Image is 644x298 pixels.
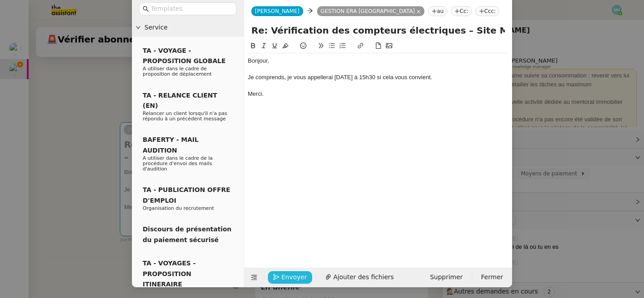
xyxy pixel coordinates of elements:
[451,6,472,16] nz-tag: Cc:
[143,186,230,204] span: TA - PUBLICATION OFFRE D'EMPLOI
[151,4,231,14] input: Templates
[281,272,307,282] span: Envoyer
[333,272,394,282] span: Ajouter des fichiers
[143,92,217,109] span: TA - RELANCE CLIENT (EN)
[143,136,199,153] span: BAFERTY - MAIL AUDITION
[144,22,240,33] span: Service
[143,47,225,64] span: TA - VOYAGE - PROPOSITION GLOBALE
[248,73,508,81] div: Je comprends, je vous appellerai [DATE] à 15h30 si cela vous convient.
[476,271,508,284] button: Fermer
[268,271,312,284] button: Envoyer
[428,6,447,16] nz-tag: au
[143,66,212,77] span: A utiliser dans le cadre de proposition de déplacement
[143,155,213,172] span: A utiliser dans le cadre de la procédure d'envoi des mails d'audition
[475,6,500,16] nz-tag: Ccc:
[143,226,232,243] span: Discours de présentation du paiement sécurisé
[481,272,503,282] span: Fermer
[132,19,244,36] div: Service
[251,24,505,37] input: Subject
[143,111,227,122] span: Relancer un client lorsqu'il n'a pas répondu à un précédent message
[255,8,300,14] span: [PERSON_NAME]
[248,90,508,98] div: Merci.
[143,260,195,288] span: TA - VOYAGES - PROPOSITION ITINERAIRE
[143,205,214,211] span: Organisation du recrutement
[320,271,399,284] button: Ajouter des fichiers
[317,6,424,16] nz-tag: GESTION ERA [GEOGRAPHIC_DATA]
[424,271,468,284] button: Supprimer
[248,57,508,65] div: Bonjour,
[430,272,462,282] span: Supprimer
